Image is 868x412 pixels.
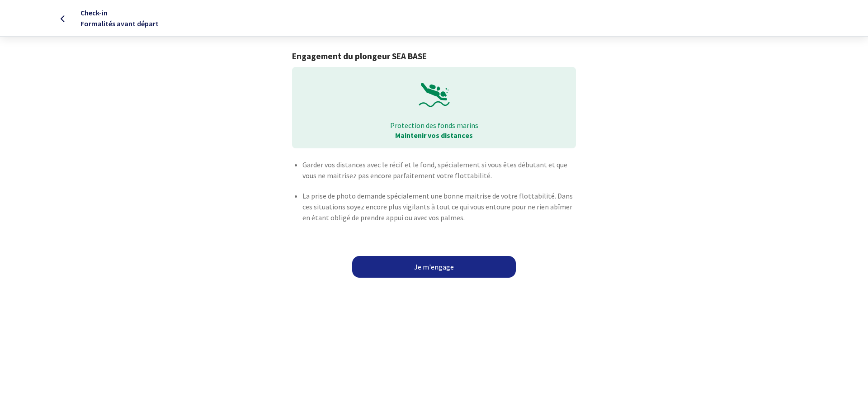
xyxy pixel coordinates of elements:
p: Protection des fonds marins [298,120,569,130]
p: Garder vos distances avec le récif et le fond, spécialement si vous êtes débutant et que vous ne ... [302,159,576,181]
span: Check-in Formalités avant départ [80,8,159,28]
a: Je m'engage [352,256,516,278]
p: La prise de photo demande spécialement une bonne maitrise de votre flottabilité. Dans ces situati... [302,190,576,223]
h1: Engagement du plongeur SEA BASE [292,51,576,62]
strong: Maintenir vos distances [395,131,473,140]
